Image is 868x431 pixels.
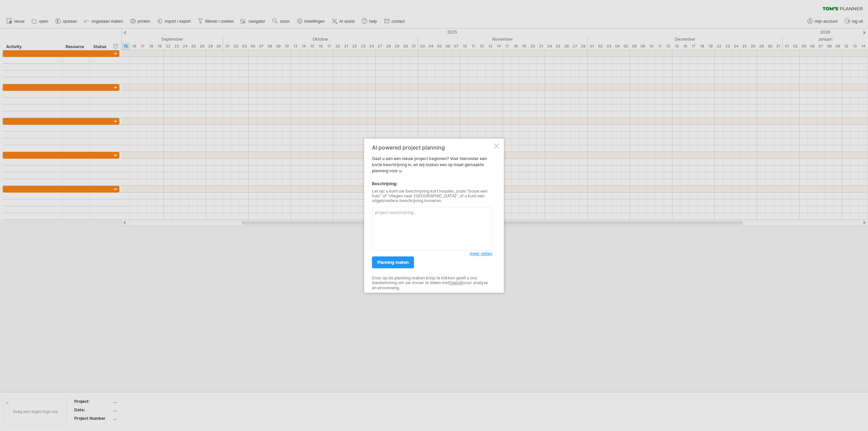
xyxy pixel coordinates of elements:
[372,144,492,287] div: Gaat u aan een nieuw project beginnen? Voer hieronder een korte beschrijving in, en wij maken een...
[372,189,492,203] div: Let op: u kunt uw beschrijving kort houden, zoals "bouw een huis" of "vliegen naar [GEOGRAPHIC_DA...
[470,251,492,256] span: meer opties
[377,260,409,265] span: planning maken
[372,276,492,290] div: Door op de planning maken knop te klikken geeft u ons toestemming om uw invoer te delen met voor ...
[470,251,492,257] a: meer opties
[372,181,492,187] div: Beschrijving:
[372,256,414,268] a: planning maken
[372,144,492,151] div: AI powered project planning
[449,280,463,285] a: OpenAI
